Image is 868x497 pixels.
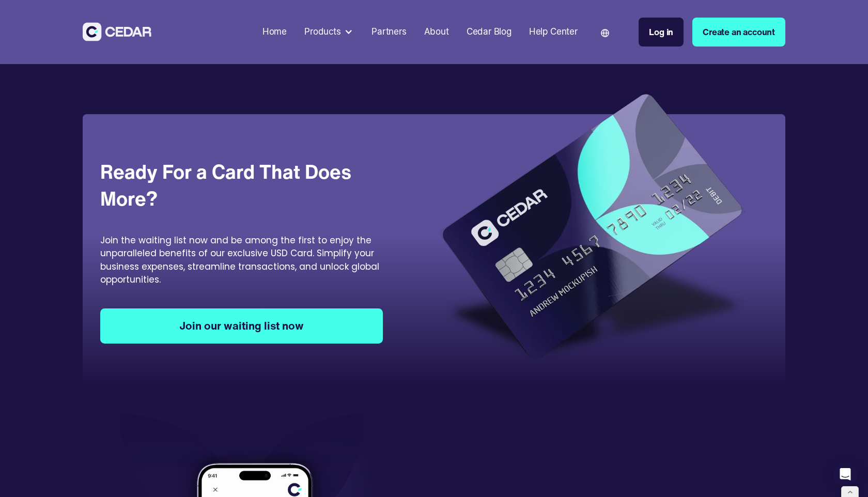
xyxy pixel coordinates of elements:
[100,158,383,212] h4: Ready For a Card That Does More?
[649,25,673,39] div: Log in
[100,308,383,344] a: Join our waiting list now
[420,20,453,44] a: About
[262,25,287,39] div: Home
[833,462,858,487] div: Open Intercom Messenger
[529,25,578,39] div: Help Center
[304,25,341,39] div: Products
[462,20,516,44] a: Cedar Blog
[424,25,449,39] div: About
[467,25,512,39] div: Cedar Blog
[371,25,407,39] div: Partners
[100,234,383,287] p: Join the waiting list now and be among the first to enjoy the unparalleled benefits of our exclus...
[639,18,684,46] a: Log in
[601,29,609,37] img: world icon
[524,20,582,44] a: Help Center
[300,21,359,43] div: Products
[692,18,785,46] a: Create an account
[367,20,411,44] a: Partners
[258,20,291,44] a: Home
